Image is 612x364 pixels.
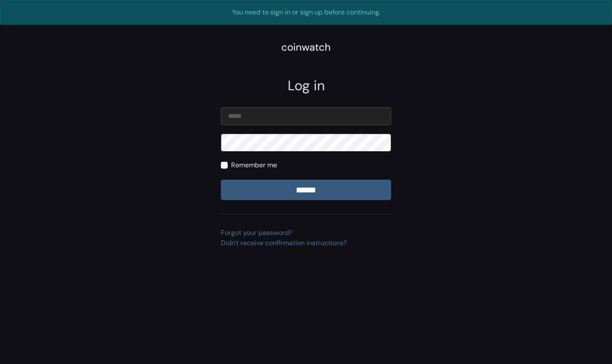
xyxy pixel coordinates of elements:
[281,40,331,55] div: coinwatch
[221,238,347,247] a: Didn't receive confirmation instructions?
[221,77,391,94] h2: Log in
[231,160,277,170] label: Remember me
[281,44,331,53] a: coinwatch
[221,228,292,237] a: Forgot your password?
